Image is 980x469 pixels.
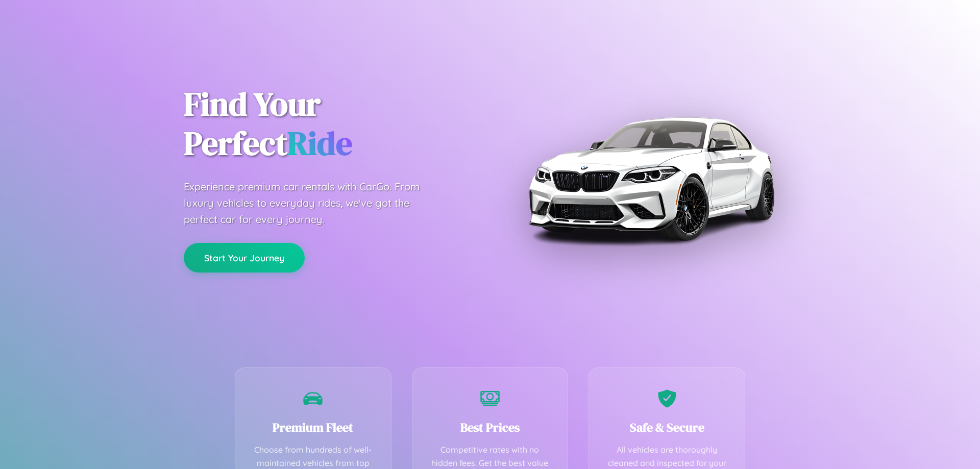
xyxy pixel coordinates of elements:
[251,419,376,436] h3: Premium Fleet
[184,179,439,228] p: Experience premium car rentals with CarGo. From luxury vehicles to everyday rides, we've got the ...
[184,85,475,163] h1: Find Your Perfect
[184,243,305,273] button: Start Your Journey
[287,121,352,165] span: Ride
[428,419,553,436] h3: Best Prices
[523,51,778,306] img: Premium BMW car rental vehicle
[604,419,729,436] h3: Safe & Secure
